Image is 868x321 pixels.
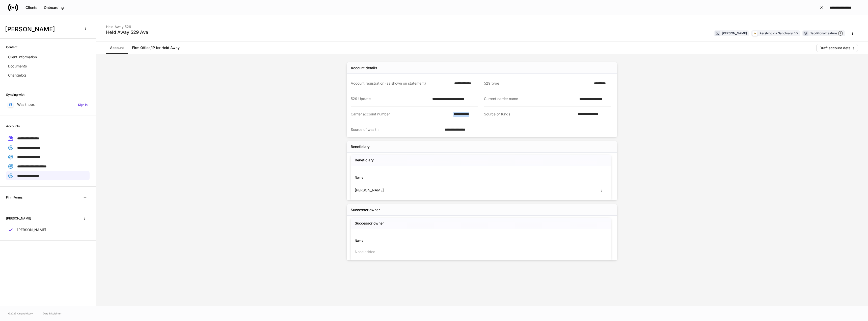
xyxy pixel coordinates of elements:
h6: Accounts [6,124,20,129]
span: © 2025 OneAdvisory [8,311,33,315]
a: Account [106,42,128,54]
p: Client information [8,55,37,60]
div: Name [355,175,481,180]
div: Successor owner [351,207,380,212]
h5: Beneficiary [355,158,374,163]
div: Pershing via Sanctuary BD [759,31,798,36]
div: 529 type [484,81,591,86]
a: Changelog [6,71,90,80]
a: Data Disclaimer [43,311,62,315]
p: Wealthbox [17,102,35,107]
a: Client information [6,53,90,62]
h6: Firm Forms [6,195,22,200]
div: [PERSON_NAME] [722,31,747,36]
a: Documents [6,62,90,71]
div: Source of wealth [351,127,442,132]
button: Onboarding [41,4,67,12]
div: Onboarding [44,6,64,9]
h5: Successor owner [355,221,384,226]
div: Carrier account number [351,112,450,117]
button: Clients [22,4,41,12]
a: [PERSON_NAME] [6,225,90,234]
div: Clients [25,6,37,9]
div: [PERSON_NAME] [355,188,481,193]
div: 529 Update [351,96,429,101]
h6: Sign in [78,102,88,107]
a: WealthboxSign in [6,100,90,109]
h6: Syncing with [6,92,24,97]
div: Draft account details [820,46,855,50]
div: 1 additional feature [810,31,843,36]
h3: [PERSON_NAME] [5,25,78,33]
div: Beneficiary [351,144,370,149]
h6: Content [6,45,17,50]
p: Documents [8,64,27,69]
div: Source of funds [484,112,575,117]
div: None added [351,246,611,257]
a: Firm Office/IP for Held Away [128,42,184,54]
div: Held Away 529 [106,21,148,29]
p: [PERSON_NAME] [17,227,46,232]
div: Account details [351,65,377,70]
div: Name [355,238,481,243]
button: Draft account details [816,44,858,52]
p: Changelog [8,73,26,78]
div: Held Away 529 Ava [106,29,148,35]
h6: [PERSON_NAME] [6,216,31,221]
div: Account registration (as shown on statement) [351,81,451,86]
div: Current carrier name [484,96,576,101]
